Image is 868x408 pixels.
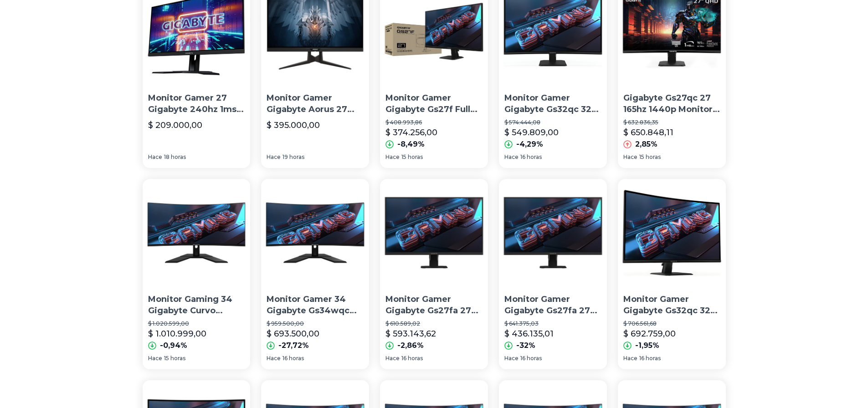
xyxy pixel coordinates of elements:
[267,320,364,327] p: $ 959.500,00
[397,340,424,351] p: -2,86%
[148,153,162,161] span: Hace
[267,355,281,362] span: Hace
[504,327,554,340] p: $ 436.135,01
[635,340,659,351] p: -1,95%
[504,294,601,316] p: Monitor Gamer Gigabyte Gs27fa 27 Full Hd 180hz 1ms Hdmi
[623,153,637,161] span: Hace
[516,139,543,150] p: -4,29%
[164,153,186,161] span: 18 horas
[261,179,369,369] a: Monitor Gamer 34 Gigabyte Gs34wqc Curvo Wqhd Ips 120hz 1msMonitor Gamer 34 Gigabyte Gs34wqc Curvo...
[504,126,559,139] p: $ 549.809,00
[261,179,369,287] img: Monitor Gamer 34 Gigabyte Gs34wqc Curvo Wqhd Ips 120hz 1ms
[623,320,720,327] p: $ 706.561,68
[380,179,488,287] img: Monitor Gamer Gigabyte Gs27fa 27 Full Hd 180hz 1ms Hdmi
[148,327,206,340] p: $ 1.010.999,00
[143,179,251,369] a: Monitor Gaming 34 Gigabyte Curvo Gs34wqc Edge Wide Wqhd 1msMonitor Gaming 34 Gigabyte Curvo Gs34w...
[618,179,726,287] img: Monitor Gamer Gigabyte Gs32qc 32 Qhd Va Curvo 165hz 1ms 9
[401,355,423,362] span: 16 horas
[504,119,601,126] p: $ 574.444,08
[618,179,726,369] a: Monitor Gamer Gigabyte Gs32qc 32 Qhd Va Curvo 165hz 1ms 9Monitor Gamer Gigabyte Gs32qc 32 Qhd Va ...
[504,153,519,161] span: Hace
[623,126,673,139] p: $ 650.848,11
[267,119,320,132] p: $ 395.000,00
[385,355,400,362] span: Hace
[639,153,661,161] span: 15 horas
[516,340,535,351] p: -32%
[385,92,483,115] p: Monitor Gamer Gigabyte Gs27f Full Hd Ips 165hz 1ms Hdmi Dp
[623,119,720,126] p: $ 632.836,35
[520,153,542,161] span: 16 horas
[278,340,309,351] p: -27,72%
[267,327,319,340] p: $ 693.500,00
[504,320,601,327] p: $ 641.375,03
[623,92,720,115] p: Gigabyte Gs27qc 27 165hz 1440p Monitor Curvo Para Juegos, X
[623,294,720,316] p: Monitor Gamer Gigabyte Gs32qc 32 Qhd Va Curvo 165hz 1ms 9
[380,179,488,369] a: Monitor Gamer Gigabyte Gs27fa 27 Full Hd 180hz 1ms HdmiMonitor Gamer Gigabyte Gs27fa 27 Full Hd 1...
[385,126,437,139] p: $ 374.256,00
[385,153,400,161] span: Hace
[623,327,676,340] p: $ 692.759,00
[623,355,637,362] span: Hace
[164,355,185,362] span: 15 horas
[148,92,245,115] p: Monitor Gamer 27 Gigabyte 240hz 1ms Ips M27qx
[635,139,657,150] p: 2,85%
[148,294,245,316] p: Monitor Gaming 34 Gigabyte Curvo Gs34wqc Edge Wide Wqhd 1ms
[639,355,661,362] span: 16 horas
[143,179,251,287] img: Monitor Gaming 34 Gigabyte Curvo Gs34wqc Edge Wide Wqhd 1ms
[267,153,281,161] span: Hace
[499,179,607,369] a: Monitor Gamer Gigabyte Gs27fa 27 Full Hd 180hz 1ms HdmiMonitor Gamer Gigabyte Gs27fa 27 Full Hd 1...
[148,320,245,327] p: $ 1.020.599,00
[148,355,162,362] span: Hace
[504,92,601,115] p: Monitor Gamer Gigabyte Gs32qc 32 Qhd Va Curvo 165hz 1ms 1
[160,340,187,351] p: -0,94%
[267,294,364,316] p: Monitor Gamer 34 Gigabyte Gs34wqc Curvo Wqhd Ips 120hz 1ms
[385,294,483,316] p: Monitor Gamer Gigabyte Gs27fa 27 Full Hd 180hz 1ms Hdmi
[385,320,483,327] p: $ 610.589,02
[282,153,304,161] span: 19 horas
[385,119,483,126] p: $ 408.993,86
[397,139,425,150] p: -8,49%
[267,92,364,115] p: Monitor Gamer Gigabyte Aorus 27 Fi27q Qhd Ips 165hz 1ms
[401,153,423,161] span: 15 horas
[499,179,607,287] img: Monitor Gamer Gigabyte Gs27fa 27 Full Hd 180hz 1ms Hdmi
[148,119,202,132] p: $ 209.000,00
[520,355,542,362] span: 16 horas
[504,355,519,362] span: Hace
[385,327,436,340] p: $ 593.143,62
[282,355,304,362] span: 16 horas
